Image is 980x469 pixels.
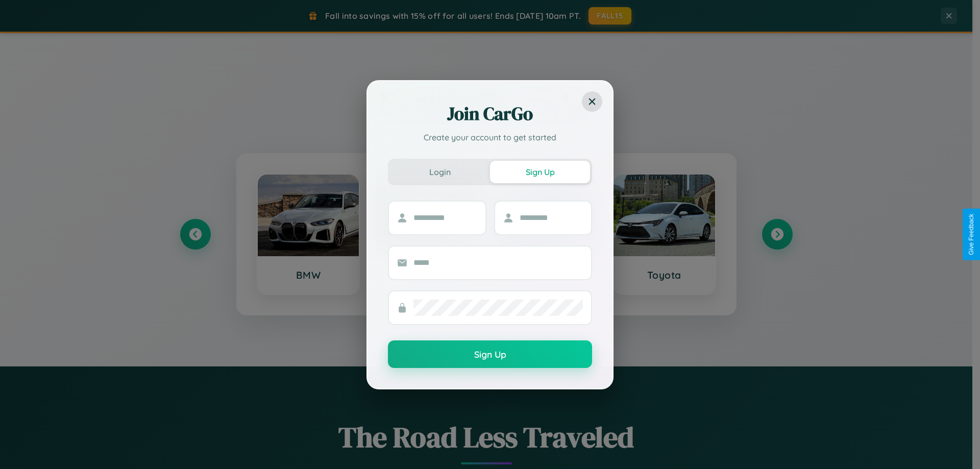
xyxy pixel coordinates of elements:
button: Login [390,161,490,183]
button: Sign Up [388,340,592,368]
div: Give Feedback [968,214,975,255]
h2: Join CarGo [388,102,592,126]
button: Sign Up [490,161,590,183]
p: Create your account to get started [388,131,592,143]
